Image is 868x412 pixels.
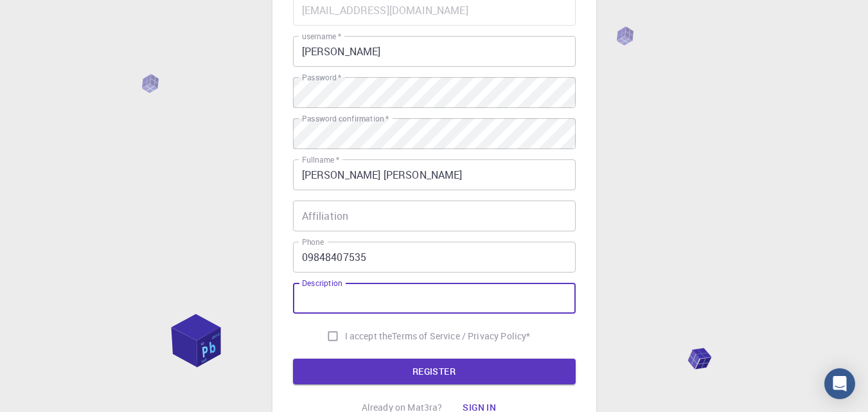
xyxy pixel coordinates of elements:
[824,368,855,399] div: Open Intercom Messenger
[345,330,393,343] span: I accept the
[302,278,342,289] label: Description
[392,330,530,343] p: Terms of Service / Privacy Policy *
[392,330,530,343] a: Terms of Service / Privacy Policy*
[293,359,576,384] button: REGISTER
[302,113,389,124] label: Password confirmation
[302,154,339,165] label: Fullname
[302,237,324,247] label: Phone
[302,72,341,83] label: Password
[302,31,341,42] label: username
